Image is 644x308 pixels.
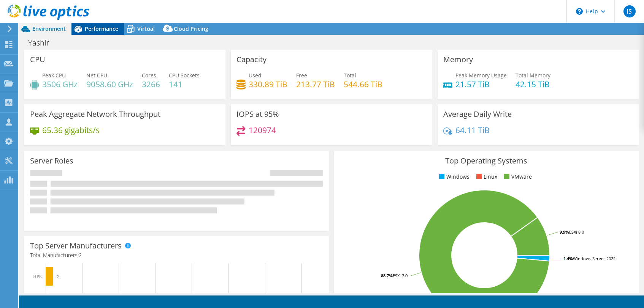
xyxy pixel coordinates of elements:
text: HPE [33,274,42,279]
h4: 213.77 TiB [296,80,335,88]
tspan: Windows Server 2022 [573,256,615,261]
h3: Capacity [236,55,266,64]
h4: 21.57 TiB [455,80,507,88]
h3: IOPS at 95% [236,110,279,118]
h4: 3506 GHz [42,80,78,88]
h3: Memory [443,55,473,64]
span: 2 [79,251,82,259]
h4: 9058.60 GHz [86,80,133,88]
tspan: ESXi 7.0 [393,273,408,278]
h3: CPU [30,55,45,64]
li: Windows [437,173,470,181]
h1: Yashir [25,39,61,47]
h3: Server Roles [30,157,73,165]
span: Total Memory [516,72,550,79]
h4: 3266 [142,80,160,88]
tspan: 1.4% [563,256,573,261]
h4: 64.11 TiB [455,126,490,134]
tspan: 9.9% [560,229,569,235]
text: 2 [57,274,59,279]
h4: 65.36 gigabits/s [42,126,100,134]
h4: 42.15 TiB [516,80,550,88]
span: Performance [85,25,118,32]
tspan: 88.7% [381,273,393,278]
svg: \n [576,8,583,15]
h4: Total Manufacturers: [30,251,323,259]
span: Net CPU [86,72,107,79]
h4: 141 [169,80,200,88]
span: Virtual [137,25,155,32]
li: VMware [502,173,532,181]
span: Peak CPU [42,72,66,79]
li: Linux [474,173,497,181]
span: CPU Sockets [169,72,200,79]
span: Free [296,72,307,79]
h3: Top Operating Systems [340,157,633,165]
tspan: ESXi 8.0 [569,229,584,235]
h3: Average Daily Write [443,110,512,118]
h4: 120974 [249,126,276,134]
h3: Top Server Manufacturers [30,242,122,250]
span: IS [623,5,636,17]
span: Total [344,72,356,79]
span: Environment [32,25,66,32]
h4: 330.89 TiB [249,80,287,88]
span: Used [249,72,262,79]
h4: 544.66 TiB [344,80,382,88]
h3: Peak Aggregate Network Throughput [30,110,160,118]
span: Cores [142,72,156,79]
span: Peak Memory Usage [455,72,507,79]
span: Cloud Pricing [174,25,208,32]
